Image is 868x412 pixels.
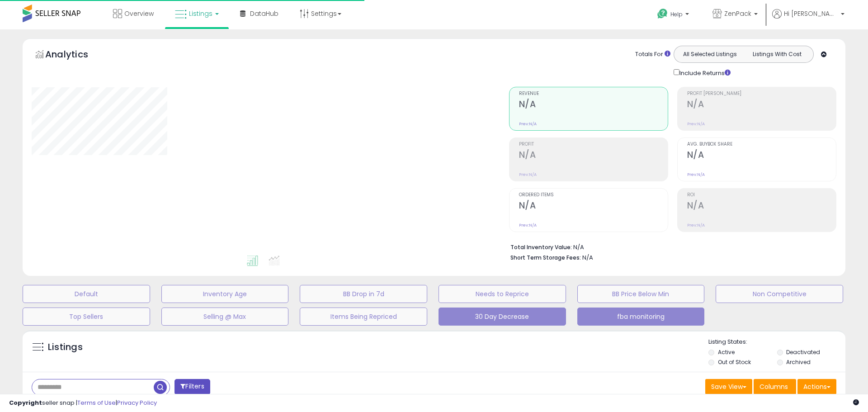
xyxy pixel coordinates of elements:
[519,142,668,147] span: Profit
[439,285,566,303] button: Needs to Reprice
[687,193,836,198] span: ROI
[510,243,572,251] b: Total Inventory Value:
[784,9,838,18] span: Hi [PERSON_NAME]
[23,308,150,326] button: Top Sellers
[687,200,836,213] h2: N/A
[716,285,843,303] button: Non Competitive
[9,398,42,407] strong: Copyright
[23,285,150,303] button: Default
[250,9,278,18] span: DataHub
[687,150,836,162] h2: N/A
[510,241,830,252] li: N/A
[687,121,705,127] small: Prev: N/A
[667,67,741,78] div: Include Returns
[300,285,427,303] button: BB Drop in 7d
[724,9,751,18] span: ZenPack
[577,308,705,326] button: fba monitoring
[439,308,566,326] button: 30 Day Decrease
[300,308,427,326] button: Items Being Repriced
[687,172,705,177] small: Prev: N/A
[676,48,744,60] button: All Selected Listings
[743,48,811,60] button: Listings With Cost
[519,200,668,213] h2: N/A
[687,91,836,96] span: Profit [PERSON_NAME]
[519,121,537,127] small: Prev: N/A
[635,50,670,59] div: Totals For
[124,9,154,18] span: Overview
[772,9,844,29] a: Hi [PERSON_NAME]
[519,150,668,162] h2: N/A
[687,142,836,147] span: Avg. Buybox Share
[519,223,537,228] small: Prev: N/A
[519,172,537,177] small: Prev: N/A
[687,99,836,111] h2: N/A
[519,99,668,111] h2: N/A
[161,285,289,303] button: Inventory Age
[657,8,668,19] i: Get Help
[9,399,157,407] div: seller snap | |
[687,223,705,228] small: Prev: N/A
[582,253,593,262] span: N/A
[519,91,668,96] span: Revenue
[519,193,668,198] span: Ordered Items
[161,308,289,326] button: Selling @ Max
[510,254,581,261] b: Short Term Storage Fees:
[670,10,683,18] span: Help
[577,285,705,303] button: BB Price Below Min
[189,9,212,18] span: Listings
[45,48,106,63] h5: Analytics
[650,1,698,29] a: Help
